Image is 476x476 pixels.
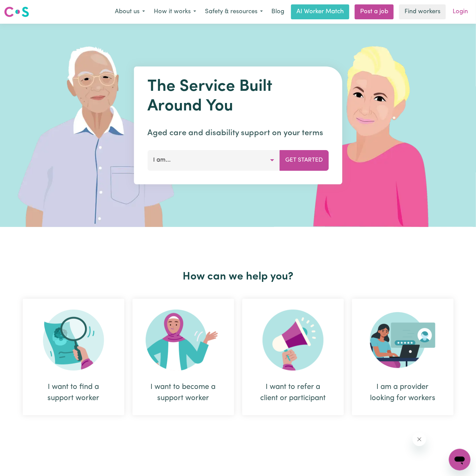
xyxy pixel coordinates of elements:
[267,4,288,19] a: Blog
[291,4,349,19] a: AI Worker Match
[39,381,108,404] div: I want to find a support worker
[370,310,436,371] img: Provider
[263,310,324,371] img: Refer
[449,449,471,471] iframe: Button to launch messaging window
[19,270,458,283] h2: How can we help you?
[147,150,280,170] button: I am...
[146,310,221,371] img: Become Worker
[147,127,329,139] p: Aged care and disability support on your terms
[23,299,124,415] div: I want to find a support worker
[242,299,344,415] div: I want to refer a client or participant
[4,4,29,20] a: Careseekers logo
[399,4,446,19] a: Find workers
[149,381,218,404] div: I want to become a support worker
[132,299,234,415] div: I want to become a support worker
[368,381,437,404] div: I am a provider looking for workers
[4,6,29,18] img: Careseekers logo
[352,299,454,415] div: I am a provider looking for workers
[413,433,426,446] iframe: Close message
[149,5,201,19] button: How it works
[280,150,329,170] button: Get Started
[147,77,329,116] h1: The Service Built Around You
[258,381,328,404] div: I want to refer a client or participant
[110,5,149,19] button: About us
[43,310,104,371] img: Search
[4,5,41,10] span: Need any help?
[355,4,394,19] a: Post a job
[449,4,472,19] a: Login
[201,5,267,19] button: Safety & resources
